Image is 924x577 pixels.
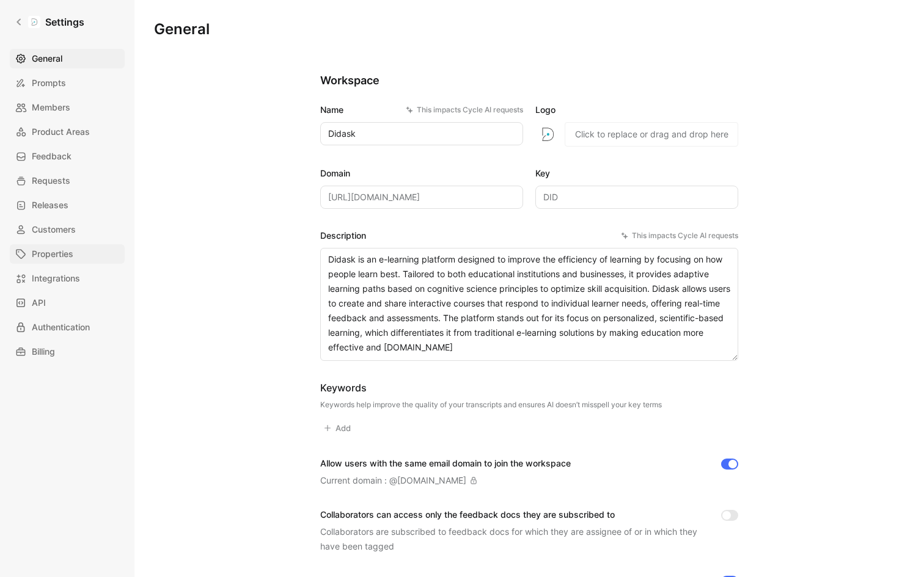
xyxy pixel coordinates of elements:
span: Billing [32,344,55,359]
div: This impacts Cycle AI requests [406,104,523,116]
a: Settings [10,10,89,34]
a: Integrations [10,269,125,288]
a: General [10,49,125,68]
a: Billing [10,342,125,361]
span: Releases [32,198,68,212]
div: Allow users with the same email domain to join the workspace [320,456,571,471]
div: Collaborators can access only the feedback docs they are subscribed to [320,507,711,522]
span: API [32,296,46,310]
div: Keywords help improve the quality of your transcripts and ensures AI doesn’t misspell your key terms [320,400,662,410]
div: This impacts Cycle AI requests [621,230,738,242]
span: Members [32,100,70,115]
input: Some placeholder [320,186,523,209]
a: Properties [10,244,125,264]
a: Requests [10,171,125,191]
a: Authentication [10,318,125,337]
span: Requests [32,173,70,188]
span: Prompts [32,76,66,90]
textarea: Didask is an e-learning platform designed to improve the efficiency of learning by focusing on ho... [320,248,738,361]
span: Integrations [32,271,80,286]
label: Name [320,103,523,117]
label: Domain [320,166,523,181]
h2: Workspace [320,73,738,88]
a: Feedback [10,147,125,166]
a: API [10,293,125,313]
div: Keywords [320,380,662,395]
button: Add [320,419,356,437]
label: Logo [535,103,738,117]
span: Feedback [32,149,71,164]
span: Customers [32,222,76,237]
img: logo [535,122,560,147]
a: Customers [10,220,125,239]
label: Key [535,166,738,181]
span: Authentication [32,320,90,335]
a: Members [10,98,125,117]
h1: Settings [45,15,84,29]
div: Current domain : @ [320,473,477,488]
a: Prompts [10,73,125,93]
button: Click to replace or drag and drop here [565,122,738,147]
span: Product Areas [32,125,90,139]
label: Description [320,228,738,243]
div: [DOMAIN_NAME] [397,473,466,488]
span: General [32,51,62,66]
a: Product Areas [10,122,125,142]
span: Properties [32,247,73,261]
div: Collaborators are subscribed to feedback docs for which they are assignee of or in which they hav... [320,524,711,554]
a: Releases [10,195,125,215]
h1: General [154,20,210,39]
